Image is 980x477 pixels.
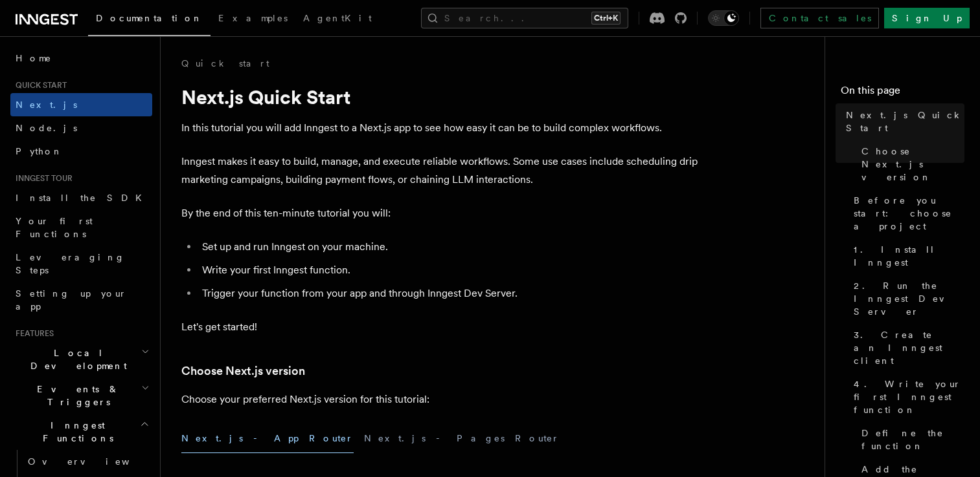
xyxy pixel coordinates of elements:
[10,209,152,246] a: Your first Functions
[10,80,67,90] span: Quick start
[10,93,152,116] a: Next.js
[16,193,150,203] span: Install the SDK
[10,282,152,318] a: Setting up your app
[295,4,380,35] a: AgentKit
[96,13,203,23] span: Documentation
[421,8,628,28] button: Search...Ctrl+K
[16,146,63,156] span: Python
[856,421,964,458] a: Define the function
[181,57,269,70] a: Quick start
[856,140,964,189] a: Choose Next.js version
[854,279,964,318] span: 2. Run the Inngest Dev Server
[10,186,152,209] a: Install the SDK
[16,123,77,133] span: Node.js
[841,83,964,103] h4: On this page
[760,8,879,28] a: Contact sales
[10,173,73,184] span: Inngest tour
[884,8,970,28] a: Sign Up
[10,116,152,140] a: Node.js
[10,377,152,414] button: Events & Triggers
[10,140,152,163] a: Python
[846,109,964,134] span: Next.js Quick Start
[10,328,54,339] span: Features
[218,13,288,23] span: Examples
[861,145,964,184] span: Choose Next.js version
[181,119,700,137] p: In this tutorial you will add Inngest to a Next.js app to see how easy it can be to build complex...
[28,456,161,467] span: Overview
[854,194,964,233] span: Before you start: choose a project
[181,362,305,380] a: Choose Next.js version
[16,216,93,239] span: Your first Functions
[10,346,141,372] span: Local Development
[181,424,354,453] button: Next.js - App Router
[849,189,964,238] a: Before you start: choose a project
[16,52,52,65] span: Home
[10,419,140,445] span: Inngest Functions
[181,204,700,222] p: By the end of this ten-minute tutorial you will:
[16,288,127,312] span: Setting up your app
[181,318,700,336] p: Let's get started!
[88,4,211,36] a: Documentation
[16,252,125,275] span: Leveraging Steps
[708,10,739,26] button: Toggle dark mode
[10,383,141,408] span: Events & Triggers
[303,13,372,23] span: AgentKit
[10,246,152,282] a: Leveraging Steps
[16,100,77,110] span: Next.js
[198,238,700,256] li: Set up and run Inngest on your machine.
[854,243,964,269] span: 1. Install Inngest
[849,274,964,323] a: 2. Run the Inngest Dev Server
[10,47,152,70] a: Home
[849,323,964,372] a: 3. Create an Inngest client
[181,85,700,109] h1: Next.js Quick Start
[854,328,964,367] span: 3. Create an Inngest client
[849,372,964,421] a: 4. Write your first Inngest function
[10,414,152,450] button: Inngest Functions
[854,377,964,416] span: 4. Write your first Inngest function
[10,341,152,377] button: Local Development
[198,261,700,279] li: Write your first Inngest function.
[211,4,295,35] a: Examples
[181,390,700,408] p: Choose your preferred Next.js version for this tutorial:
[861,427,964,452] span: Define the function
[849,238,964,274] a: 1. Install Inngest
[23,450,152,473] a: Overview
[364,424,560,453] button: Next.js - Pages Router
[841,103,964,140] a: Next.js Quick Start
[181,153,700,189] p: Inngest makes it easy to build, manage, and execute reliable workflows. Some use cases include sc...
[591,12,621,25] kbd: Ctrl+K
[198,284,700,302] li: Trigger your function from your app and through Inngest Dev Server.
